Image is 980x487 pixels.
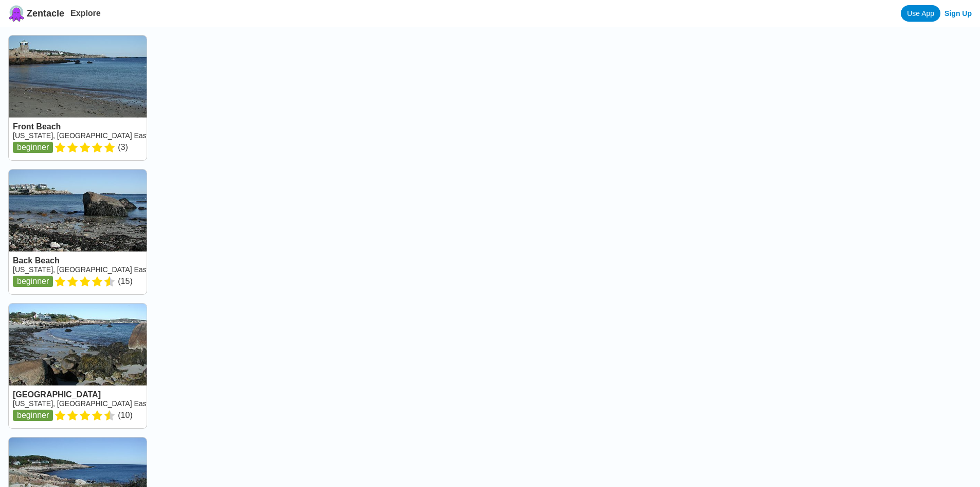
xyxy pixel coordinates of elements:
[901,5,940,22] a: Use App
[8,5,25,22] img: Zentacle logo
[945,9,972,18] a: Sign Up
[8,5,64,22] a: Zentacle logoZentacle
[70,9,101,18] a: Explore
[27,8,64,19] span: Zentacle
